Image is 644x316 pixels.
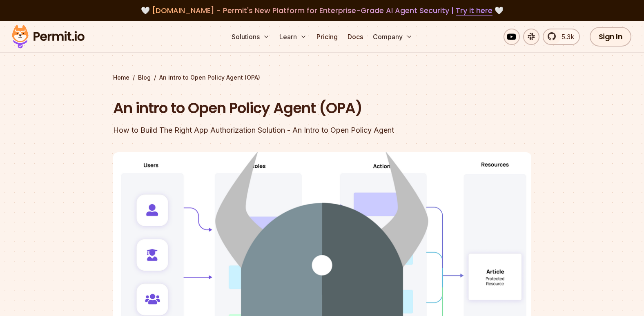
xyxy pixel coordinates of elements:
[543,29,580,45] a: 5.3k
[113,98,427,118] h1: An intro to Open Policy Agent (OPA)
[20,5,624,16] div: 🤍 🤍
[113,73,129,82] a: Home
[113,73,531,82] div: / /
[138,73,151,82] a: Blog
[228,29,273,45] button: Solutions
[113,125,427,136] div: How to Build The Right App Authorization Solution - An Intro to Open Policy Agent
[370,29,416,45] button: Company
[590,27,632,47] a: Sign In
[557,32,574,42] span: 5.3k
[344,29,366,45] a: Docs
[8,23,88,51] img: Permit logo
[276,29,310,45] button: Learn
[456,5,492,16] a: Try it here
[152,5,492,16] span: [DOMAIN_NAME] - Permit's New Platform for Enterprise-Grade AI Agent Security |
[313,29,341,45] a: Pricing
